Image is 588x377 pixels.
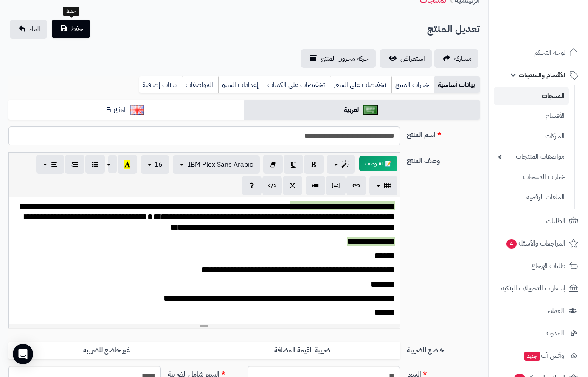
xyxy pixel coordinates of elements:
[494,107,569,125] a: الأقسام
[494,278,583,299] a: إشعارات التحويلات البنكية
[218,76,264,93] a: إعدادات السيو
[494,127,569,145] a: الماركات
[494,256,583,276] a: طلبات الإرجاع
[10,20,47,39] a: الغاء
[548,305,564,317] span: العملاء
[494,188,569,207] a: الملفات الرقمية
[434,76,480,93] a: بيانات أساسية
[494,233,583,254] a: المراجعات والأسئلة4
[524,352,540,361] span: جديد
[494,323,583,343] a: المدونة
[546,215,565,227] span: الطلبات
[188,159,253,170] span: IBM Plex Sans Arabic
[434,49,478,68] a: مشاركه
[454,53,472,64] span: مشاركه
[301,49,376,68] a: حركة مخزون المنتج
[359,156,397,171] button: 📝 AI وصف
[534,47,565,59] span: لوحة التحكم
[494,148,569,166] a: مواصفات المنتجات
[141,155,169,174] button: 16
[29,24,40,34] span: الغاء
[182,76,218,93] a: المواصفات
[321,53,369,64] span: حركة مخزون المنتج
[427,20,480,38] h2: تعديل المنتج
[494,42,583,63] a: لوحة التحكم
[523,350,564,362] span: وآتس آب
[403,342,483,355] label: خاضع للضريبة
[519,69,565,81] span: الأقسام والمنتجات
[330,76,391,93] a: تخفيضات على السعر
[204,342,400,359] label: ضريبة القيمة المضافة
[264,76,330,93] a: تخفيضات على الكميات
[494,346,583,366] a: وآتس آبجديد
[501,282,565,294] span: إشعارات التحويلات البنكية
[380,49,432,68] a: استعراض
[154,159,163,170] span: 16
[494,168,569,186] a: خيارات المنتجات
[403,126,483,140] label: اسم المنتج
[8,342,204,359] label: غير خاضع للضريبه
[494,211,583,231] a: الطلبات
[506,239,517,249] span: 4
[13,344,33,364] div: Open Intercom Messenger
[130,105,145,115] img: English
[506,237,565,249] span: المراجعات والأسئلة
[400,53,425,64] span: استعراض
[531,260,565,272] span: طلبات الإرجاع
[391,76,434,93] a: خيارات المنتج
[546,327,564,339] span: المدونة
[63,7,79,16] div: حفظ
[363,105,378,115] img: العربية
[52,20,90,38] button: حفظ
[403,152,483,166] label: وصف المنتج
[244,100,480,120] a: العربية
[8,100,244,120] a: English
[70,24,83,34] span: حفظ
[494,87,569,105] a: المنتجات
[173,155,260,174] button: IBM Plex Sans Arabic
[494,301,583,321] a: العملاء
[139,76,182,93] a: بيانات إضافية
